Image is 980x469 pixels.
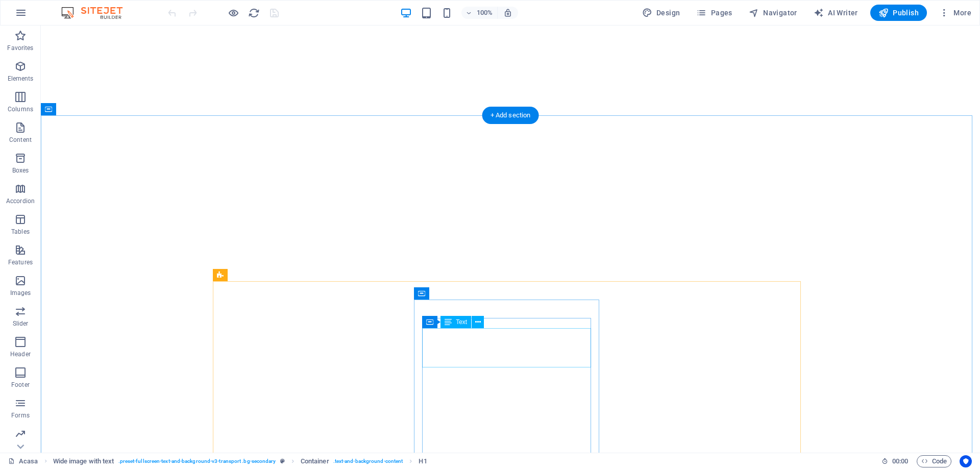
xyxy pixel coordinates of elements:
button: More [935,5,975,21]
span: Click to select. Double-click to edit [419,455,427,467]
span: Publish [878,8,919,18]
button: Usercentrics [960,455,972,467]
span: : [899,457,901,465]
nav: breadcrumb [53,455,427,467]
i: Reload page [248,7,260,19]
p: Footer [11,381,30,389]
span: Design [642,8,680,18]
span: Pages [696,8,732,18]
p: Tables [11,228,30,236]
h6: Session time [881,455,909,467]
p: Favorites [7,44,33,52]
span: Text [456,319,467,325]
img: Editor Logo [59,7,135,19]
button: Design [638,5,684,21]
span: More [939,8,971,18]
span: Navigator [749,8,797,18]
p: Header [10,350,31,358]
button: Pages [692,5,736,21]
p: Boxes [12,166,29,175]
button: Click here to leave preview mode and continue editing [227,7,239,19]
button: Navigator [745,5,801,21]
div: Design (Ctrl+Alt+Y) [638,5,684,21]
span: AI Writer [814,8,858,18]
div: + Add section [482,107,539,124]
span: . preset-fullscreen-text-and-background-v3-transport .bg-secondary [118,455,276,467]
p: Features [8,258,33,266]
button: Publish [870,5,927,21]
p: Accordion [6,197,35,205]
h6: 100% [477,7,493,19]
button: AI Writer [810,5,862,21]
span: Code [921,455,947,467]
p: Columns [8,105,33,113]
p: Slider [13,319,29,328]
button: Code [917,455,951,467]
a: Click to cancel selection. Double-click to open Pages [8,455,38,467]
p: Images [10,289,31,297]
span: Click to select. Double-click to edit [53,455,114,467]
p: Forms [11,411,30,419]
p: Content [9,136,32,144]
span: Click to select. Double-click to edit [301,455,329,467]
i: On resize automatically adjust zoom level to fit chosen device. [503,8,512,17]
span: 00 00 [892,455,908,467]
span: . text-and-background-content [333,455,403,467]
button: reload [248,7,260,19]
p: Elements [8,75,34,83]
i: This element is a customizable preset [280,458,285,464]
button: 100% [461,7,498,19]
